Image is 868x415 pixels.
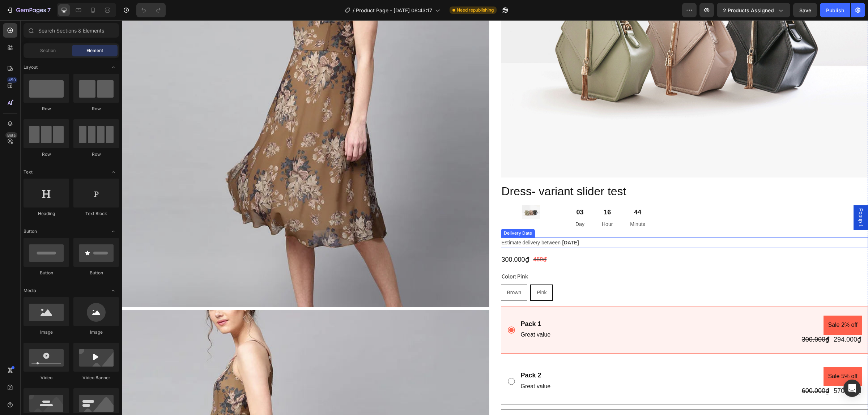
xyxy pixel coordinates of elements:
[799,7,811,13] span: Save
[7,77,17,83] div: 450
[24,169,33,175] span: Text
[457,7,494,13] span: Need republishing
[711,315,740,324] div: 294.000₫
[86,47,103,54] span: Element
[820,3,850,17] button: Publish
[380,210,412,216] div: Delivery Date
[843,380,861,397] div: Open Intercom Messenger
[508,188,523,196] div: 44
[73,329,119,335] div: Image
[24,287,36,294] span: Media
[702,347,740,366] pre: Sale 5% off
[356,7,432,14] span: Product Page - [DATE] 08:43:17
[5,132,17,138] div: Beta
[793,3,817,17] button: Save
[3,3,54,17] button: 7
[24,106,69,112] div: Row
[679,315,708,324] div: 300.000₫
[440,219,457,225] span: [DATE]
[679,366,708,376] div: 600.000₫
[380,219,439,225] span: Estimate delivery between
[508,200,523,209] p: Minute
[73,210,119,217] div: Text Block
[24,329,69,335] div: Image
[702,295,740,315] pre: Sale 2% off
[24,64,38,70] span: Layout
[454,188,463,196] div: 03
[399,309,429,320] p: Great value
[47,6,51,14] p: 7
[379,235,408,244] div: 300.000₫
[73,151,119,158] div: Row
[73,375,119,381] div: Video Banner
[385,269,400,275] span: Brown
[353,7,354,14] span: /
[73,270,119,276] div: Button
[399,361,429,372] p: Great value
[398,350,430,360] div: Pack 2
[40,47,56,54] span: Section
[398,299,430,309] div: Pack 1
[400,185,418,199] img: image_demo.jpg
[826,7,844,14] div: Publish
[24,151,69,158] div: Row
[107,61,119,73] span: Toggle open
[107,166,119,178] span: Toggle open
[735,188,743,207] span: Popup 1
[480,188,491,196] div: 16
[379,251,407,261] legend: Color: Pink
[122,20,868,415] iframe: Design area
[379,163,746,180] h1: Dress- variant slider test
[480,200,491,209] p: Hour
[717,3,790,17] button: 2 products assigned
[24,210,69,217] div: Heading
[24,375,69,381] div: Video
[411,234,426,245] div: 450₫
[711,366,740,376] div: 570.000₫
[454,200,463,209] p: Day
[24,228,37,235] span: Button
[24,23,119,38] input: Search Sections & Elements
[723,7,774,14] span: 2 products assigned
[415,269,425,275] span: Pink
[136,3,166,17] div: Undo/Redo
[107,285,119,296] span: Toggle open
[73,106,119,112] div: Row
[107,226,119,237] span: Toggle open
[24,270,69,276] div: Button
